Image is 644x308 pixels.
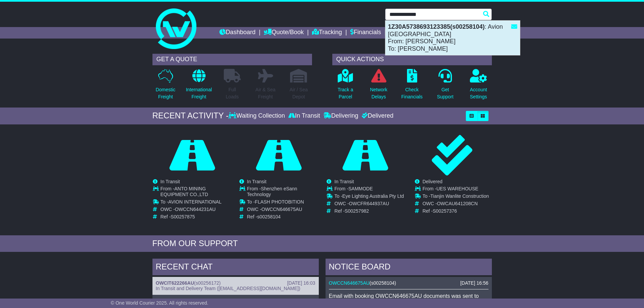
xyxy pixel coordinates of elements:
[255,199,304,205] span: FLASH PHOTOBITION
[437,201,478,206] span: OWCAU641208CN
[371,280,395,286] span: s00258104
[401,86,423,100] p: Check Financials
[186,69,212,104] a: InternationalFreight
[257,214,281,219] span: s00258104
[345,208,369,214] span: S00257982
[326,259,492,277] div: NOTICE BOARD
[423,208,489,214] td: Ref -
[370,86,387,100] p: Network Delays
[152,239,492,248] div: FROM OUR SUPPORT
[423,193,489,201] td: To -
[156,86,175,100] p: Domestic Freight
[332,54,492,65] div: QUICK ACTIONS
[329,280,370,286] a: OWCCN646675AU
[430,193,489,199] span: Tianjin Wanlite Construction
[349,201,389,206] span: OWCFR644937AU
[322,112,360,120] div: Delivering
[388,23,485,30] strong: 1Z30A5738693123385(s00258104)
[423,186,489,193] td: From -
[111,300,209,306] span: © One World Courier 2025. All rights reserved.
[348,186,373,191] span: SAMMODE
[161,214,232,220] td: Ref -
[161,199,232,207] td: To -
[334,186,404,193] td: From -
[329,280,488,286] div: ( )
[247,186,318,199] td: From -
[152,111,229,121] div: RECENT ACTIVITY -
[156,280,315,286] div: ( )
[342,193,404,199] span: Eye Lighting Australia Pty Ltd
[360,112,393,120] div: Delivered
[338,86,353,100] p: Track a Parcel
[247,186,297,197] span: Shenzhen eSann Technology
[247,207,318,214] td: OWC -
[334,179,354,184] span: In Transit
[152,259,319,277] div: RECENT CHAT
[401,69,423,104] a: CheckFinancials
[161,179,180,184] span: In Transit
[369,69,387,104] a: NetworkDelays
[287,280,315,286] div: [DATE] 16:03
[334,208,404,214] td: Ref -
[247,199,318,207] td: To -
[224,86,241,100] p: Full Loads
[423,179,443,184] span: Delivered
[437,86,453,100] p: Get Support
[470,69,487,104] a: AccountSettings
[219,27,256,39] a: Dashboard
[423,201,489,208] td: OWC -
[312,27,342,39] a: Tracking
[247,214,318,220] td: Ref -
[155,69,175,104] a: DomesticFreight
[261,207,302,212] span: OWCCN646675AU
[334,201,404,208] td: OWC -
[460,280,488,286] div: [DATE] 16:56
[470,86,487,100] p: Account Settings
[287,112,322,120] div: In Transit
[171,214,195,219] span: S00257875
[247,179,267,184] span: In Transit
[337,69,354,104] a: Track aParcel
[186,86,212,100] p: International Freight
[152,54,312,65] div: GET A QUOTE
[161,186,232,199] td: From -
[436,186,478,191] span: UES WAREHOUSE
[334,193,404,201] td: To -
[156,286,301,291] span: In Transit and Delivery Team ([EMAIL_ADDRESS][DOMAIN_NAME])
[161,186,208,197] span: ANTO MINING EQUIPMENT CO.,LTD
[229,112,286,120] div: Waiting Collection
[264,27,304,39] a: Quote/Book
[350,27,381,39] a: Financials
[175,207,216,212] span: OWCCN644231AU
[161,207,232,214] td: OWC -
[256,86,276,100] p: Air & Sea Freight
[196,280,219,286] span: s00256172
[168,199,221,205] span: AVION INTERNATIONAL
[329,293,488,306] p: Email with booking OWCCN646675AU documents was sent to [EMAIL_ADDRESS][DOMAIN_NAME].
[156,280,194,286] a: OWCIT622266AU
[436,69,454,104] a: GetSupport
[290,86,308,100] p: Air / Sea Depot
[385,21,520,55] div: : Avion [GEOGRAPHIC_DATA] From: [PERSON_NAME] To: [PERSON_NAME]
[433,208,457,214] span: S00257376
